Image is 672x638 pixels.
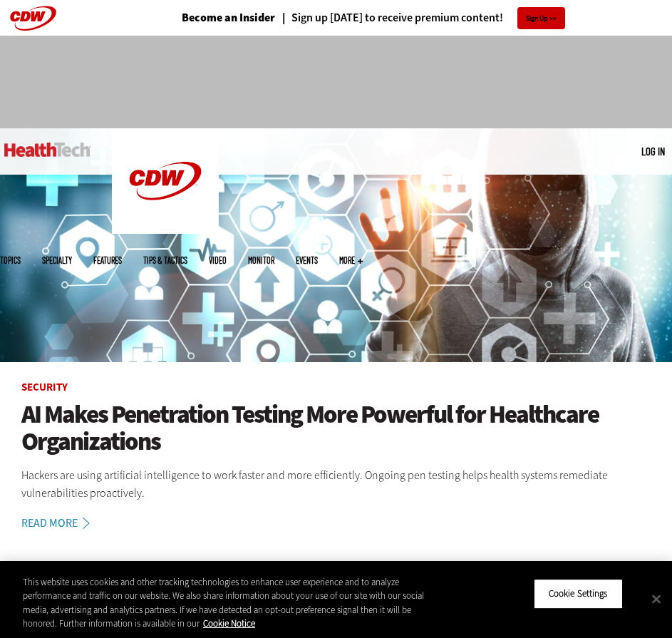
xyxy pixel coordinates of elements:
[112,128,219,234] img: Home
[517,7,565,29] a: Sign Up
[641,144,665,159] div: User menu
[339,256,363,264] span: More
[21,401,651,456] a: AI Makes Penetration Testing More Powerful for Healthcare Organizations
[21,466,651,503] p: Hackers are using artificial intelligence to work faster and more efficiently. Ongoing pen testin...
[275,12,503,24] a: Sign up [DATE] to receive premium content!
[641,583,672,614] button: Close
[112,222,219,237] a: CDW
[203,617,255,629] a: More information about your privacy
[248,256,274,264] a: MonITor
[143,256,187,264] a: Tips & Tactics
[182,12,275,24] a: Become an Insider
[93,256,122,264] a: Features
[4,143,91,157] img: Home
[21,518,105,529] a: Read More
[534,579,623,609] button: Cookie Settings
[23,575,439,631] div: This website uses cookies and other tracking technologies to enhance user experience and to analy...
[42,256,72,264] span: Specialty
[641,145,665,158] a: Log in
[209,256,227,264] a: Video
[296,256,318,264] a: Events
[77,50,596,114] iframe: advertisement
[21,380,68,394] a: Security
